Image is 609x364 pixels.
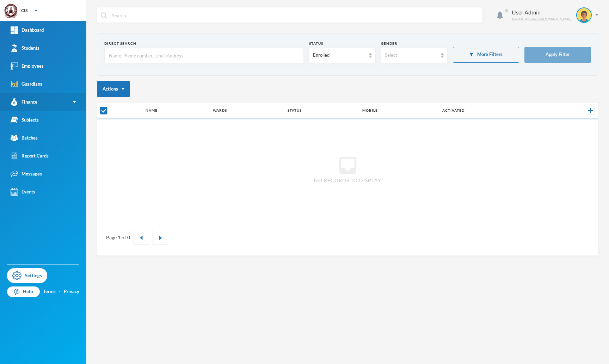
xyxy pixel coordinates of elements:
[97,81,130,97] button: Actions
[577,8,591,22] img: STUDENT
[7,268,47,283] a: Settings
[7,286,40,297] a: Help
[385,52,437,59] div: Select
[439,103,542,119] th: Activated
[11,116,39,124] div: Subjects
[11,188,35,196] div: Events
[512,17,571,22] div: [EMAIL_ADDRESS][DOMAIN_NAME]
[142,103,209,119] th: Name
[4,4,18,18] img: logo
[11,98,37,106] div: Finance
[524,47,591,63] button: Apply Filter
[314,177,381,184] span: No records to display
[381,41,448,46] div: Gender
[106,234,130,241] div: Page 1 of 0
[21,7,27,14] div: CIS
[512,8,571,17] div: User Admin
[309,41,376,46] div: Status
[284,103,359,119] th: Status
[313,52,365,59] div: Enrolled
[359,103,438,119] th: Mobile
[588,108,593,113] img: +
[11,62,44,70] div: Employees
[11,170,42,178] div: Messages
[64,288,79,295] a: Privacy
[11,80,42,88] div: Guardians
[59,288,61,295] div: ·
[11,134,38,142] div: Batches
[111,7,479,23] input: Search
[209,103,284,119] th: Wards
[11,44,39,52] div: Students
[11,152,49,160] div: Report Cards
[453,47,519,63] button: More Filters
[101,12,107,19] img: search
[43,288,56,295] a: Terms
[104,41,304,46] div: Direct Search
[337,154,359,177] i: inbox
[108,48,300,63] input: Name, Phone number, Email Address
[11,26,44,34] div: Dashboard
